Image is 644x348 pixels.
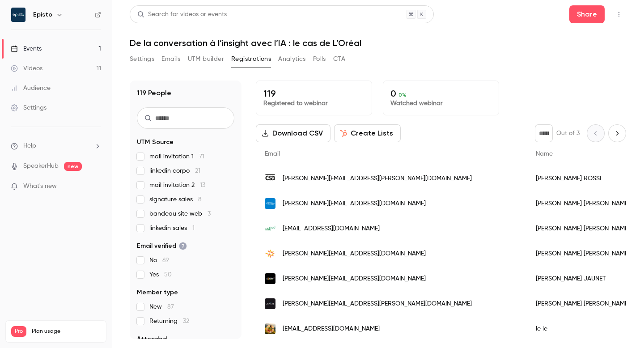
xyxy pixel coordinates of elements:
[398,92,407,98] span: 0 %
[265,173,275,184] img: csa.eu
[130,52,154,66] button: Settings
[265,298,275,309] img: gva.ch
[149,195,202,204] span: signature sales
[11,84,51,93] div: Audience
[130,38,626,48] h1: De la conversation à l’insight avec l’IA : le cas de L'Oréal
[265,323,275,334] img: givaudan.com
[231,52,271,66] button: Registrations
[90,182,101,191] iframe: Noticeable Trigger
[11,141,101,151] li: help-dropdown-opener
[23,161,59,171] a: SpeakerHub
[265,273,275,284] img: sodebo.fr
[23,182,57,191] span: What's new
[149,224,195,233] span: linkedin sales
[536,151,553,157] span: Name
[608,124,626,142] button: Next page
[390,99,491,108] p: Watched webinar
[137,335,167,344] span: Attended
[149,256,169,265] span: No
[188,52,224,66] button: UTM builder
[33,10,52,19] h6: Episto
[11,44,42,53] div: Events
[199,153,204,160] span: 71
[164,272,172,278] span: 50
[149,209,211,218] span: bandeau site web
[137,242,187,250] span: Email verified
[11,8,25,22] img: Episto
[569,5,605,23] button: Share
[137,138,174,147] span: UTM Source
[167,304,174,310] span: 87
[11,326,26,337] span: Pro
[149,152,204,161] span: mail invitation 1
[556,129,580,138] p: Out of 3
[11,103,47,112] div: Settings
[265,198,275,209] img: fr.lactalis.com
[208,211,211,217] span: 3
[149,317,189,326] span: Returning
[11,64,42,73] div: Videos
[283,199,426,208] span: [PERSON_NAME][EMAIL_ADDRESS][DOMAIN_NAME]
[192,225,195,231] span: 1
[390,88,491,99] p: 0
[283,299,472,309] span: [PERSON_NAME][EMAIL_ADDRESS][PERSON_NAME][DOMAIN_NAME]
[265,248,275,259] img: starcomww.com
[149,270,172,279] span: Yes
[149,166,200,175] span: linkedin corpo
[23,141,36,151] span: Help
[283,324,380,334] span: [EMAIL_ADDRESS][DOMAIN_NAME]
[263,88,364,99] p: 119
[162,257,169,263] span: 69
[198,196,202,203] span: 8
[265,223,275,234] img: nhood.com
[195,168,200,174] span: 21
[64,162,82,171] span: new
[32,328,101,335] span: Plan usage
[200,182,205,188] span: 13
[137,88,171,98] h1: 119 People
[334,124,401,142] button: Create Lists
[283,274,426,284] span: [PERSON_NAME][EMAIL_ADDRESS][DOMAIN_NAME]
[333,52,345,66] button: CTA
[265,151,280,157] span: Email
[149,181,205,190] span: mail invitation 2
[149,302,174,311] span: New
[283,224,380,233] span: [EMAIL_ADDRESS][DOMAIN_NAME]
[256,124,330,142] button: Download CSV
[278,52,306,66] button: Analytics
[313,52,326,66] button: Polls
[161,52,180,66] button: Emails
[183,318,189,324] span: 32
[263,99,364,108] p: Registered to webinar
[137,288,178,297] span: Member type
[283,174,472,183] span: [PERSON_NAME][EMAIL_ADDRESS][PERSON_NAME][DOMAIN_NAME]
[137,10,227,19] div: Search for videos or events
[283,249,426,259] span: [PERSON_NAME][EMAIL_ADDRESS][DOMAIN_NAME]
